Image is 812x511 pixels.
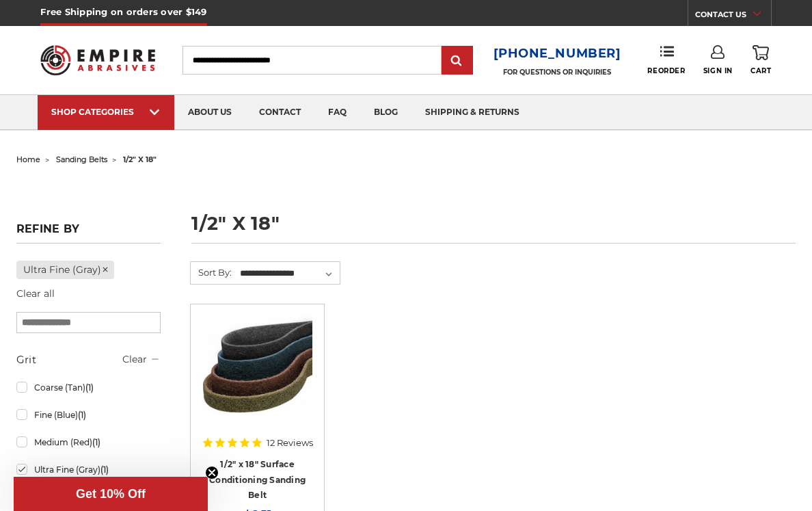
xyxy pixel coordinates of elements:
a: 1/2" x 18" Surface Conditioning Sanding Belt [209,459,306,500]
select: Sort By: [238,263,340,284]
span: (1) [78,410,86,420]
a: Coarse (Tan) [16,376,161,399]
label: Sort By: [191,262,232,283]
a: about us [174,95,245,130]
a: Surface Conditioning Sanding Belts [200,314,314,428]
h1: 1/2" x 18" [191,214,796,244]
a: Medium (Red) [16,430,161,454]
input: Submit [444,47,471,75]
a: Clear all [16,287,55,300]
span: 12 Reviews [267,438,313,447]
a: home [16,155,40,164]
h5: Refine by [16,222,161,244]
span: Get 10% Off [76,487,146,501]
a: contact [245,95,314,130]
span: Cart [750,66,771,75]
span: Reorder [647,66,685,75]
h5: Grit [16,352,161,368]
span: 1/2" x 18" [123,155,157,164]
a: Clear [122,353,147,365]
img: Surface Conditioning Sanding Belts [203,314,312,423]
a: Cart [750,45,771,75]
span: (1) [92,437,100,447]
a: faq [314,95,360,130]
button: Close teaser [205,466,219,480]
span: (1) [100,464,109,475]
a: Ultra Fine (Gray) [16,261,114,279]
p: FOR QUESTIONS OR INQUIRIES [493,68,621,77]
a: sanding belts [56,155,107,164]
span: Sign In [703,66,733,75]
a: blog [360,95,411,130]
a: shipping & returns [411,95,533,130]
a: [PHONE_NUMBER] [493,44,621,64]
div: SHOP CATEGORIES [51,107,161,117]
a: CONTACT US [695,7,771,26]
div: Get 10% OffClose teaser [14,477,208,511]
img: Empire Abrasives [40,38,155,83]
a: Fine (Blue) [16,403,161,427]
span: (1) [85,382,94,393]
a: Ultra Fine (Gray) [16,458,161,482]
a: Reorder [647,45,685,75]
